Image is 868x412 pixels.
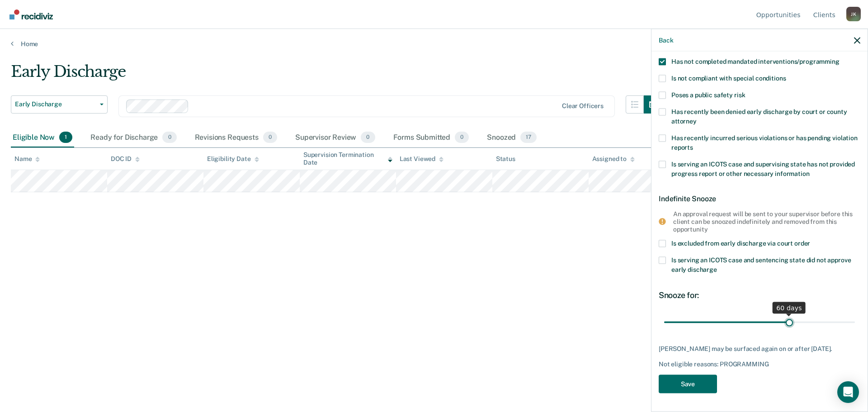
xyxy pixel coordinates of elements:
div: 60 days [773,302,806,314]
div: Snoozed [485,128,538,148]
span: Early Discharge [15,100,96,108]
span: 0 [162,132,176,143]
div: Snooze for: [659,290,860,300]
img: Recidiviz [9,9,53,19]
span: Has recently incurred serious violations or has pending violation reports [671,134,858,151]
a: Home [11,40,857,48]
div: Eligibility Date [207,155,259,163]
span: Poses a public safety risk [671,91,745,98]
span: 0 [455,132,469,143]
button: Save [659,375,717,393]
span: Is serving an ICOTS case and sentencing state did not approve early discharge [671,256,851,273]
div: DOC ID [111,155,140,163]
span: 17 [520,132,537,143]
div: Supervision Termination Date [303,151,392,166]
div: Name [14,155,40,163]
button: Back [659,36,673,44]
div: Revisions Requests [193,128,279,148]
div: Ready for Discharge [89,128,178,148]
div: Forms Submitted [392,128,471,148]
div: An approval request will be sent to your supervisor before this client can be snoozed indefinitel... [673,210,853,232]
div: Indefinite Snooze [659,187,860,210]
div: Not eligible reasons: PROGRAMMING [659,360,860,368]
span: Is serving an ICOTS case and supervising state has not provided progress report or other necessar... [671,160,855,177]
div: Status [496,155,515,163]
span: Has recently been denied early discharge by court or county attorney [671,108,847,124]
div: Supervisor Review [293,128,377,148]
div: Open Intercom Messenger [837,381,859,403]
div: J K [846,7,861,21]
span: Has not completed mandated interventions/programming [671,57,840,65]
div: Eligible Now [11,128,74,148]
span: Is excluded from early discharge via court order [671,240,810,247]
button: Profile dropdown button [846,7,861,21]
div: Assigned to [592,155,635,163]
div: Early Discharge [11,62,662,88]
div: Clear officers [562,102,604,110]
div: [PERSON_NAME] may be surfaced again on or after [DATE]. [659,345,860,352]
span: Is not compliant with special conditions [671,74,786,81]
span: 0 [361,132,375,143]
span: 0 [263,132,277,143]
span: 1 [59,132,72,143]
div: Last Viewed [400,155,443,163]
